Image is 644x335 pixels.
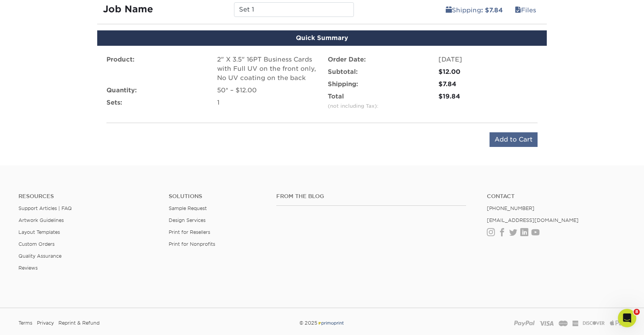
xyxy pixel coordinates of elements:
[18,205,72,211] a: Support Articles | FAQ
[217,55,316,83] div: 2" X 3.5" 16PT Business Cards with Full UV on the front only, No UV coating on the back
[217,98,316,107] div: 1
[438,67,538,77] div: $12.00
[58,317,100,329] a: Reprint & Refund
[97,30,547,46] div: Quick Summary
[106,86,137,95] label: Quantity:
[169,229,210,235] a: Print for Resellers
[438,55,538,64] div: [DATE]
[317,320,344,326] img: Primoprint
[328,67,358,77] label: Subtotal:
[328,103,378,109] small: (not including Tax):
[18,229,60,235] a: Layout Templates
[328,80,358,89] label: Shipping:
[103,3,153,15] strong: Job Name
[18,241,55,247] a: Custom Orders
[487,193,626,200] a: Contact
[618,309,636,327] iframe: Intercom live chat
[18,193,157,200] h4: Resources
[328,55,366,64] label: Order Date:
[169,193,265,200] h4: Solutions
[438,92,538,101] div: $19.84
[446,7,452,14] span: shipping
[487,217,579,223] a: [EMAIL_ADDRESS][DOMAIN_NAME]
[515,7,521,14] span: files
[487,205,534,211] a: [PHONE_NUMBER]
[106,98,122,107] label: Sets:
[169,217,206,223] a: Design Services
[169,241,215,247] a: Print for Nonprofits
[490,132,538,147] input: Add to Cart
[510,2,541,18] a: Files
[18,253,61,259] a: Quality Assurance
[106,55,134,64] label: Product:
[219,317,425,329] div: © 2025
[18,265,38,271] a: Reviews
[169,205,207,211] a: Sample Request
[276,193,466,200] h4: From the Blog
[217,86,316,95] div: 50* – $12.00
[328,92,378,110] label: Total
[234,2,354,17] input: Enter a job name
[18,217,64,223] a: Artwork Guidelines
[438,80,538,89] div: $7.84
[634,309,640,315] span: 8
[441,2,508,18] a: Shipping: $7.84
[481,7,503,14] b: : $7.84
